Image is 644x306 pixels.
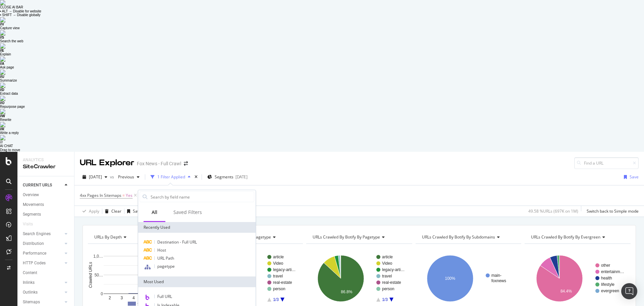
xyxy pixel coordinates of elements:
[445,276,455,281] text: 100%
[23,260,46,267] div: HTTP Codes
[421,232,516,243] h4: URLs Crawled By Botify By subdomains
[23,157,69,163] div: Analytics
[382,261,392,266] text: Video
[152,209,157,216] div: All
[93,232,188,243] h4: URLs by Depth
[205,172,250,182] button: Segments[DATE]
[137,160,181,167] div: Fox News - Full Crawl
[23,191,39,199] div: Overview
[574,157,639,169] input: Find a URL
[80,192,121,198] span: 4xx Pages In Sitemaps
[157,255,174,261] span: URL Path
[23,250,46,257] div: Performance
[23,230,51,237] div: Search Engines
[215,174,233,180] span: Segments
[23,201,44,208] div: Movements
[80,157,134,169] div: URL Explorer
[23,221,33,228] div: Visits
[273,267,296,272] text: legacy-arti…
[138,276,256,287] div: Most Used
[115,174,134,180] span: Previous
[23,182,52,189] div: CURRENT URLS
[93,254,103,259] text: 1,0…
[601,276,612,280] text: health
[23,299,40,306] div: Sitemaps
[273,297,279,302] text: 1/3
[621,172,639,182] button: Save
[601,289,619,293] text: evergreen
[157,263,175,269] span: pagetype
[382,287,394,291] text: person
[102,206,121,217] button: Clear
[382,280,401,285] text: real-estate
[273,287,285,291] text: person
[422,234,495,240] span: URLs Crawled By Botify By subdomains
[601,269,624,274] text: entertainm…
[273,255,284,259] text: article
[89,208,99,214] div: Apply
[584,206,639,217] button: Switch back to Simple mode
[157,239,197,245] span: Destination - Full URL
[132,296,135,300] text: 4
[101,292,103,296] text: 0
[273,261,283,266] text: Video
[491,273,501,278] text: main-
[89,174,102,180] span: 2025 Aug. 21st
[80,172,110,182] button: [DATE]
[138,301,163,306] text: Crawled URLs
[133,208,142,214] div: Save
[150,192,254,202] input: Search by field name
[311,232,406,243] h4: URLs Crawled By Botify By pagetype
[382,255,393,259] text: article
[23,211,69,218] a: Segments
[491,278,506,283] text: foxnews
[23,240,63,247] a: Distribution
[95,273,103,277] text: 50…
[23,289,38,296] div: Outlinks
[23,191,69,199] a: Overview
[601,282,614,287] text: lifestyle
[173,209,202,216] div: Saved Filters
[157,294,172,299] span: Full URL
[157,247,166,253] span: Host
[560,289,572,294] text: 84.4%
[122,192,125,198] span: =
[23,269,69,276] a: Content
[23,289,63,296] a: Outlinks
[184,161,188,166] div: arrow-right-arrow-left
[115,172,142,182] button: Previous
[23,182,63,189] a: CURRENT URLS
[313,234,380,240] span: URLs Crawled By Botify By pagetype
[23,240,44,247] div: Distribution
[23,201,69,208] a: Movements
[109,296,111,300] text: 2
[601,263,610,268] text: other
[531,234,600,240] span: URLs Crawled By Botify By evergreen
[630,174,639,180] div: Save
[235,174,248,180] div: [DATE]
[111,208,121,214] div: Clear
[273,280,292,285] text: real-estate
[382,297,388,302] text: 1/3
[193,174,199,180] div: times
[138,222,256,233] div: Recently Used
[23,163,69,171] div: SiteCrawler
[23,279,35,286] div: Inlinks
[110,174,115,180] span: vs
[528,208,578,214] div: 49.58 % URLs ( 697K on 1M )
[273,274,283,278] text: travel
[23,269,37,276] div: Content
[382,274,392,278] text: travel
[530,232,625,243] h4: URLs Crawled By Botify By evergreen
[587,208,639,214] div: Switch back to Simple mode
[23,250,63,257] a: Performance
[126,191,132,200] span: Yes
[23,211,41,218] div: Segments
[121,296,123,300] text: 3
[23,260,63,267] a: HTTP Codes
[23,221,40,228] a: Visits
[94,234,122,240] span: URLs by Depth
[621,283,637,299] div: Open Intercom Messenger
[23,279,63,286] a: Inlinks
[23,230,63,237] a: Search Engines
